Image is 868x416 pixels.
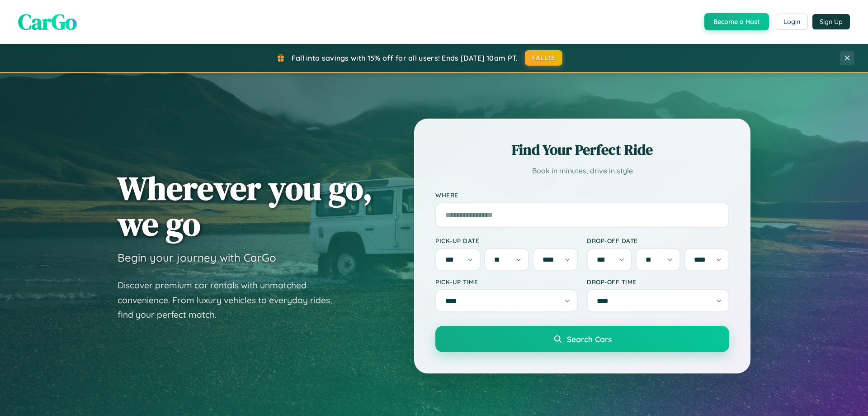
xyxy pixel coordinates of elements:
p: Book in minutes, drive in style [435,164,729,177]
button: Become a Host [704,13,769,30]
h1: Wherever you go, we go [118,170,373,242]
label: Drop-off Time [587,278,729,286]
label: Where [435,191,729,199]
label: Pick-up Date [435,237,578,244]
button: Search Cars [435,326,729,352]
h3: Begin your journey with CarGo [118,251,276,264]
p: Discover premium car rentals with unmatched convenience. From luxury vehicles to everyday rides, ... [118,278,344,322]
button: Sign Up [812,14,850,29]
span: Search Cars [567,334,612,344]
button: FALL15 [525,50,563,66]
span: Fall into savings with 15% off for all users! Ends [DATE] 10am PT. [292,53,518,62]
label: Drop-off Date [587,237,729,244]
h2: Find Your Perfect Ride [435,140,729,160]
button: Login [776,14,808,30]
span: CarGo [18,7,77,37]
label: Pick-up Time [435,278,578,286]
